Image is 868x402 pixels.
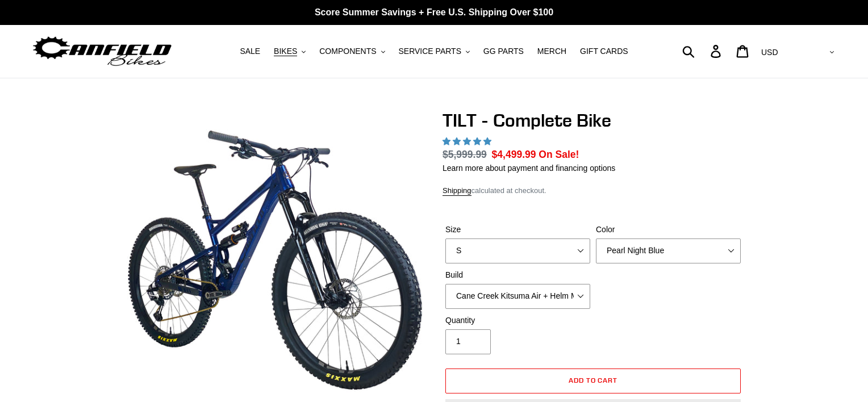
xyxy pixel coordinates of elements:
label: Size [445,224,590,236]
h1: TILT - Complete Bike [443,110,744,131]
a: GG PARTS [478,44,529,59]
span: 5.00 stars [443,137,494,146]
span: On Sale! [539,147,579,162]
button: BIKES [268,44,311,59]
button: SERVICE PARTS [393,44,475,59]
s: $5,999.99 [443,149,487,160]
span: MERCH [537,47,566,56]
span: GG PARTS [483,47,524,56]
button: Add to cart [445,368,741,393]
button: COMPONENTS [314,44,390,59]
span: GIFT CARDS [580,47,628,56]
a: SALE [234,44,266,59]
a: Learn more about payment and financing options [443,164,615,173]
a: GIFT CARDS [574,44,634,59]
a: MERCH [532,44,572,59]
input: Search [688,39,717,64]
a: Shipping [443,186,471,196]
label: Color [596,224,741,236]
span: BIKES [274,47,297,56]
span: Add to cart [569,376,618,384]
span: COMPONENTS [319,47,376,56]
span: SERVICE PARTS [398,47,461,56]
label: Build [445,269,590,281]
span: $4,499.99 [492,149,536,160]
span: SALE [240,47,260,56]
img: Canfield Bikes [31,33,173,69]
div: calculated at checkout. [443,185,744,196]
label: Quantity [445,315,590,326]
